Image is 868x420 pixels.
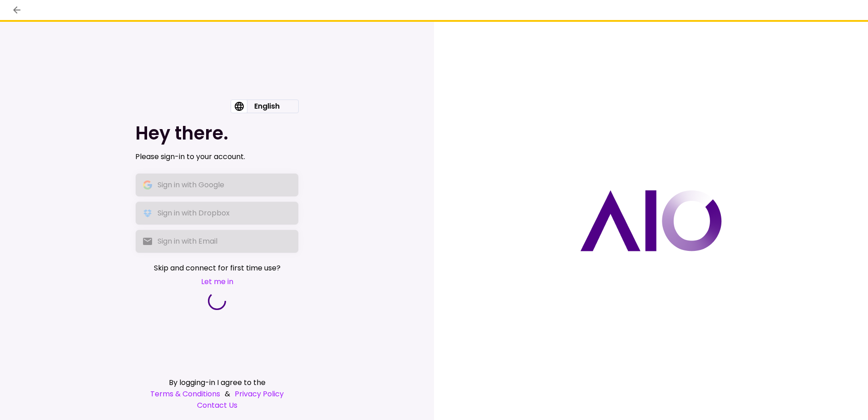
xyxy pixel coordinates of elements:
[247,100,287,113] div: English
[135,122,299,144] h1: Hey there.
[135,201,299,225] button: Sign in with Dropbox
[158,179,224,190] div: Sign in with Google
[135,388,299,400] div: &
[580,190,722,251] img: AIO logo
[135,230,299,253] button: Sign in with Email
[135,151,299,162] div: Please sign-in to your account.
[154,262,281,274] span: Skip and connect for first time use?
[135,377,299,388] div: By logging-in I agree to the
[9,2,25,18] button: back
[235,388,284,400] a: Privacy Policy
[135,173,299,197] button: Sign in with Google
[158,207,230,219] div: Sign in with Dropbox
[135,400,299,411] a: Contact Us
[158,235,217,247] div: Sign in with Email
[150,388,220,400] a: Terms & Conditions
[154,276,281,287] button: Let me in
